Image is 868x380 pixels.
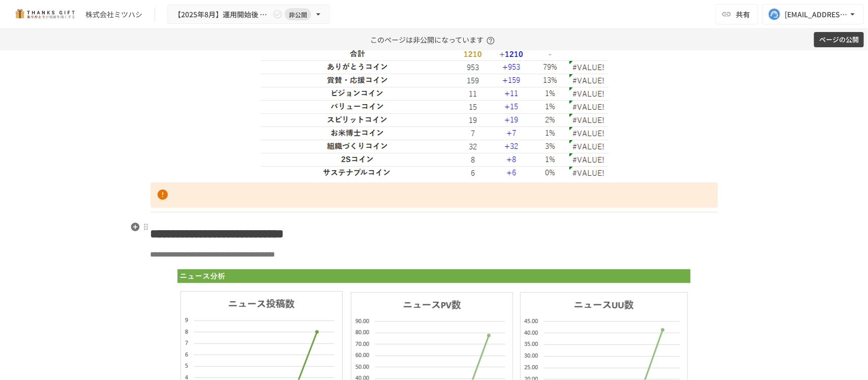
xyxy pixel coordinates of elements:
div: 株式会社ミツハシ [85,9,142,20]
button: ページの公開 [814,32,864,48]
button: 【2025年8月】運用開始後 振り返りMTG非公開 [167,5,330,24]
p: このページは非公開になっています [370,29,498,50]
span: 共有 [736,9,750,20]
img: 8o9YANh43ELFbsGapIAmejF8C0wB68IkPMELXr55rW9 [259,5,610,178]
button: [EMAIL_ADDRESS][DOMAIN_NAME] [762,4,864,24]
span: 【2025年8月】運用開始後 振り返りMTG [174,8,271,21]
button: 共有 [715,4,758,24]
div: [EMAIL_ADDRESS][DOMAIN_NAME] [785,8,848,21]
img: mMP1OxWUAhQbsRWCurg7vIHe5HqDpP7qZo7fRoNLXQh [12,6,77,22]
span: 非公開 [285,9,311,20]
